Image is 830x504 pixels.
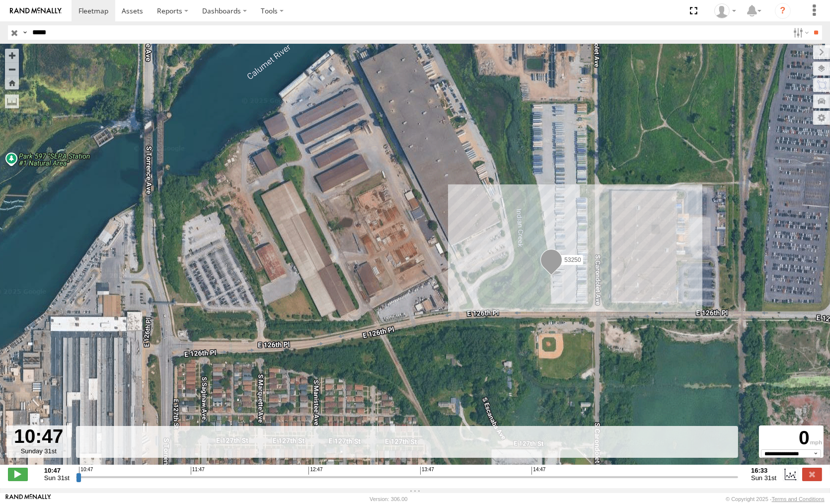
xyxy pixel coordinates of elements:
[8,468,28,481] label: Play/Stop
[370,496,407,502] div: Version: 306.00
[775,3,791,19] i: ?
[10,7,62,14] img: rand-logo.svg
[726,496,825,502] div: © Copyright 2025 -
[44,474,70,482] span: Sun 31st Aug 2025
[191,467,205,475] span: 11:47
[420,467,434,475] span: 13:47
[5,49,19,62] button: Zoom in
[5,62,19,76] button: Zoom out
[711,3,740,18] div: Miky Transport
[789,25,811,40] label: Search Filter Options
[5,494,51,504] a: Visit our Website
[308,467,322,475] span: 12:47
[751,474,776,482] span: Sun 31st Aug 2025
[760,427,822,449] div: 0
[802,468,822,481] label: Close
[564,257,581,264] span: 53250
[44,467,70,474] strong: 10:47
[813,111,830,125] label: Map Settings
[5,94,19,108] label: Measure
[79,467,93,475] span: 10:47
[751,467,776,474] strong: 16:33
[531,467,545,475] span: 14:47
[21,25,29,40] label: Search Query
[772,496,825,502] a: Terms and Conditions
[5,76,19,89] button: Zoom Home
